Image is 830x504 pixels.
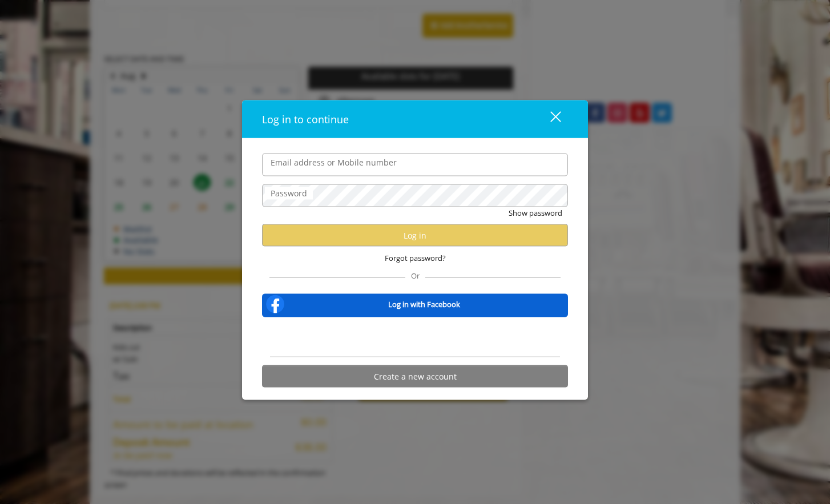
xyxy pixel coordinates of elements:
button: Log in [262,224,568,247]
span: Log in to continue [262,112,349,126]
input: Password [262,184,568,207]
button: Show password [509,207,562,219]
b: Log in with Facebook [388,298,460,310]
span: Or [405,271,425,281]
img: facebook-logo [264,293,287,316]
div: Sign in with Google. Opens in new tab [362,325,468,350]
iframe: Sign in with Google Button [357,325,473,350]
button: close dialog [529,107,568,131]
span: Forgot password? [385,252,446,264]
label: Password [265,187,313,199]
div: close dialog [537,110,560,127]
label: Email address or Mobile number [265,156,402,168]
input: Email address or Mobile number [262,153,568,176]
button: Create a new account [262,365,568,388]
